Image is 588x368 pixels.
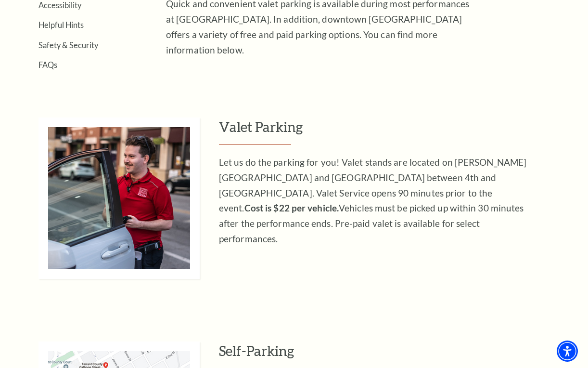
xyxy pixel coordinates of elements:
strong: Cost is $22 per vehicle. [244,202,339,213]
h3: Valet Parking [219,118,578,145]
div: Accessibility Menu [557,341,578,362]
img: Valet Parking [38,118,200,279]
a: Accessibility [38,0,81,10]
a: Helpful Hints [38,20,84,29]
p: Let us do the parking for you! Valet stands are located on [PERSON_NAME][GEOGRAPHIC_DATA] and [GE... [219,155,532,247]
a: Safety & Security [38,40,98,50]
a: FAQs [38,60,57,69]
